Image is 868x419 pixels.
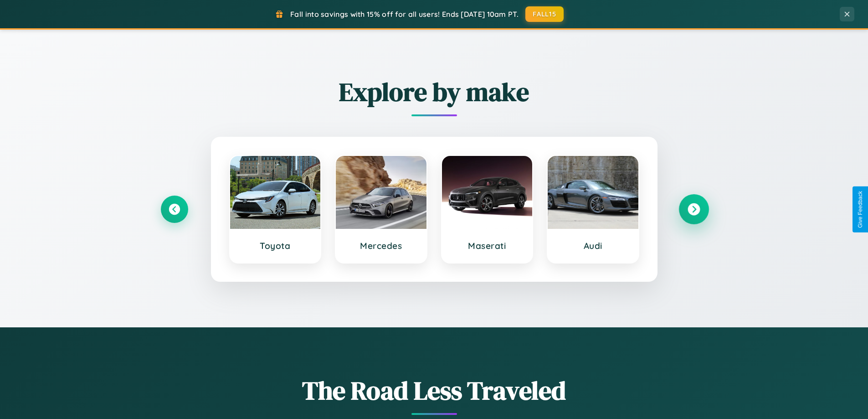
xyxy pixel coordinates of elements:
[290,10,519,19] span: Fall into savings with 15% off for all users! Ends [DATE] 10am PT.
[161,373,708,408] h1: The Road Less Traveled
[525,6,564,22] button: FALL15
[857,191,863,228] div: Give Feedback
[239,240,312,251] h3: Toyota
[161,74,708,109] h2: Explore by make
[451,240,524,251] h3: Maserati
[345,240,417,251] h3: Mercedes
[557,240,629,251] h3: Audi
